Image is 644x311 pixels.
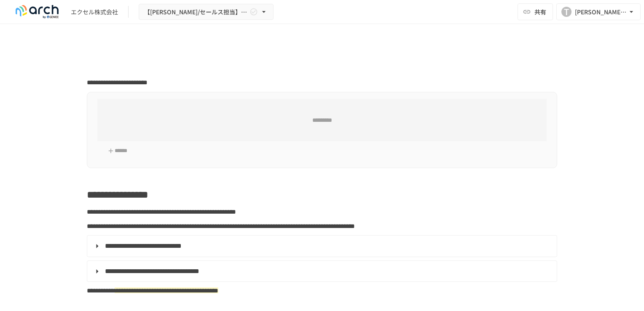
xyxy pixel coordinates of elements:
[561,7,572,17] div: T
[534,7,546,16] span: 共有
[575,7,627,17] div: [PERSON_NAME][EMAIL_ADDRESS][DOMAIN_NAME]
[144,7,248,17] span: 【[PERSON_NAME]/セールス担当】エクセル株式会社様_初期設定サポート
[10,5,64,19] img: logo-default@2x-9cf2c760.svg
[139,4,274,20] button: 【[PERSON_NAME]/セールス担当】エクセル株式会社様_初期設定サポート
[71,8,118,16] div: エクセル株式会社
[518,3,553,20] button: 共有
[556,3,641,20] button: T[PERSON_NAME][EMAIL_ADDRESS][DOMAIN_NAME]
